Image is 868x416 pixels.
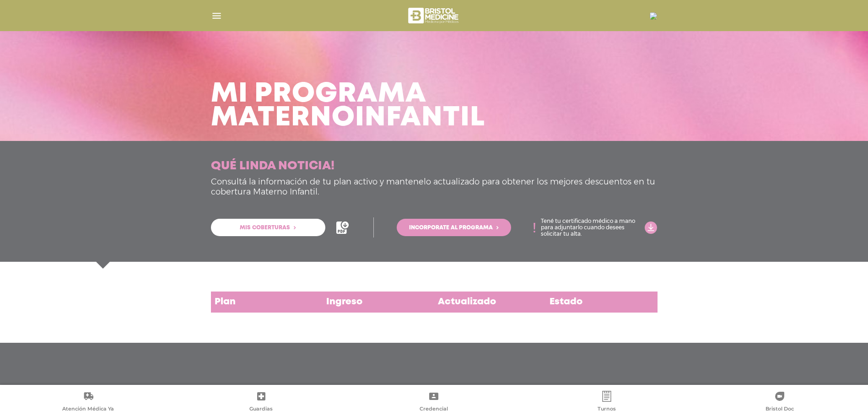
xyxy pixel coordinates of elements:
[249,405,273,414] span: Guardias
[397,219,511,236] a: Incorporate al programa
[541,218,639,237] p: Tené tu certificado médico a mano para adjuntarlo cuando desees solicitar tu alta.
[211,10,222,22] img: Cober_menu-lines-white.svg
[650,12,657,20] img: 30585
[211,177,658,197] p: Consultá la información de tu plan activo y mantenelo actualizado para obtener los mejores descue...
[175,391,348,414] a: Guardias
[62,405,114,414] span: Atención Médica Ya
[520,391,693,414] a: Turnos
[2,391,175,414] a: Atención Médica Ya
[211,292,323,313] div: Plan
[420,405,448,414] span: Credencial
[211,159,334,173] h3: Qué linda noticia!
[766,405,794,414] span: Bristol Doc
[407,5,461,27] img: bristol-medicine-blanco.png
[434,292,546,313] div: Actualizado
[409,225,493,231] span: Incorporate al programa
[323,292,434,313] div: Ingreso
[693,391,866,414] a: Bristol Doc
[348,391,521,414] a: Credencial
[240,225,290,231] span: Mis coberturas
[598,405,616,414] span: Turnos
[211,82,485,130] h3: Mi Programa Materno Infantil
[546,292,658,313] div: Estado
[211,219,325,236] a: Mis coberturas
